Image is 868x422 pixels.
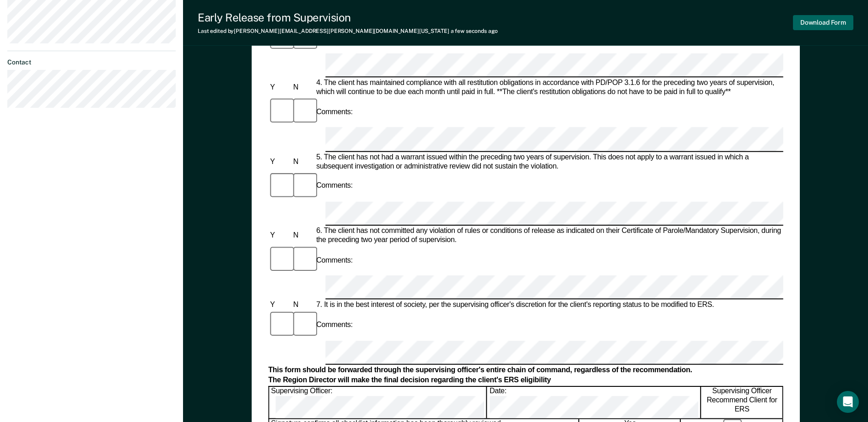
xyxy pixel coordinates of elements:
div: Y [268,83,291,92]
div: N [291,83,314,92]
div: Y [268,157,291,166]
div: The Region Director will make the final decision regarding the client's ERS eligibility [268,375,783,385]
div: Date: [488,387,701,418]
div: 7. It is in the best interest of society, per the supervising officer's discretion for the client... [314,301,783,310]
div: Y [268,301,291,310]
div: 4. The client has maintained compliance with all restitution obligations in accordance with PD/PO... [314,79,783,97]
div: This form should be forwarded through the supervising officer's entire chain of command, regardle... [268,365,783,375]
div: N [291,231,314,240]
div: Comments: [314,182,355,191]
div: Early Release from Supervision [198,11,498,24]
dt: Contact [7,58,176,66]
div: Supervising Officer Recommend Client for ERS [701,387,783,418]
div: Open Intercom Messenger [837,391,859,413]
div: 5. The client has not had a warrant issued within the preceding two years of supervision. This do... [314,153,783,171]
div: N [291,157,314,166]
div: Supervising Officer: [269,387,487,418]
div: Last edited by [PERSON_NAME][EMAIL_ADDRESS][PERSON_NAME][DOMAIN_NAME][US_STATE] [198,28,498,34]
div: N [291,301,314,310]
button: Download Form [793,15,853,30]
div: 6. The client has not committed any violation of rules or conditions of release as indicated on t... [314,227,783,245]
div: Y [268,231,291,240]
span: a few seconds ago [451,28,498,34]
div: Comments: [314,108,355,117]
div: Comments: [314,256,355,265]
div: Comments: [314,321,355,330]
